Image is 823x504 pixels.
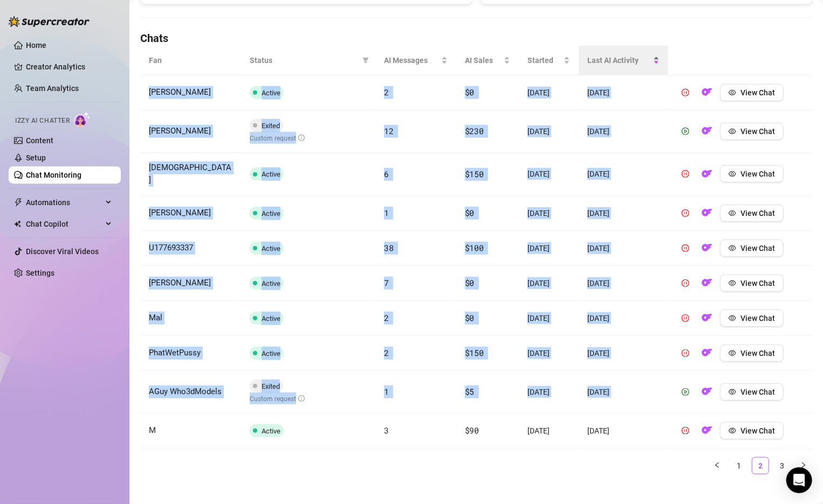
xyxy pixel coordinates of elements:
[519,231,579,266] td: [DATE]
[720,383,784,401] button: View Chat
[519,153,579,196] td: [DATE]
[465,242,484,253] span: $100
[720,422,784,439] button: View Chat
[729,170,736,178] span: eye
[465,347,484,358] span: $150
[720,240,784,257] button: View Chat
[698,422,716,439] button: OF
[250,54,358,66] span: Status
[698,129,716,138] a: OF
[384,169,389,179] span: 6
[579,153,668,196] td: [DATE]
[149,348,201,358] span: PhatWetPussy
[579,371,668,414] td: [DATE]
[579,414,668,449] td: [DATE]
[698,240,716,257] button: OF
[702,87,712,97] img: OF
[702,386,712,397] img: OF
[682,170,689,178] span: pause-circle
[262,349,280,358] span: Active
[262,122,280,130] span: Exited
[456,46,519,75] th: AI Sales
[149,387,222,396] span: AGuy Who3dModels
[698,211,716,220] a: OF
[740,88,775,97] span: View Chat
[262,209,280,218] span: Active
[465,125,484,136] span: $230
[702,207,712,218] img: OF
[384,242,393,253] span: 38
[720,84,784,101] button: View Chat
[15,116,70,126] span: Izzy AI Chatter
[384,87,389,97] span: 2
[26,41,46,50] a: Home
[729,388,736,396] span: eye
[527,54,561,66] span: Started
[149,208,211,218] span: [PERSON_NAME]
[465,87,474,97] span: $0
[730,457,747,474] li: 1
[140,31,812,46] h4: Chats
[720,123,784,140] button: View Chat
[720,310,784,327] button: View Chat
[519,110,579,153] td: [DATE]
[465,425,479,436] span: $90
[740,314,775,323] span: View Chat
[740,244,775,253] span: View Chat
[709,457,726,474] button: left
[698,90,716,99] a: OF
[682,279,689,287] span: pause-circle
[587,54,651,66] span: Last AI Activity
[773,457,791,474] li: 3
[740,388,775,396] span: View Chat
[702,347,712,358] img: OF
[682,244,689,252] span: pause-circle
[682,89,689,96] span: pause-circle
[698,246,716,255] a: OF
[698,310,716,327] button: OF
[465,207,474,218] span: $0
[362,57,369,64] span: filter
[709,457,726,474] li: Previous Page
[26,136,53,145] a: Content
[149,278,211,288] span: [PERSON_NAME]
[579,46,668,75] th: Last AI Activity
[26,247,99,256] a: Discover Viral Videos
[698,123,716,140] button: OF
[26,215,102,233] span: Chat Copilot
[14,198,23,207] span: thunderbolt
[702,425,712,436] img: OF
[375,46,456,75] th: AI Messages
[149,313,162,323] span: Mal
[149,425,156,435] span: M
[698,281,716,290] a: OF
[384,54,439,66] span: AI Messages
[698,390,716,398] a: OF
[384,386,389,397] span: 1
[262,89,280,97] span: Active
[74,111,91,127] img: AI Chatter
[698,172,716,181] a: OF
[26,58,112,75] a: Creator Analytics
[740,426,775,435] span: View Chat
[262,427,280,435] span: Active
[698,429,716,437] a: OF
[384,425,389,436] span: 3
[795,457,812,474] li: Next Page
[26,194,102,211] span: Automations
[579,301,668,336] td: [DATE]
[698,345,716,362] button: OF
[729,209,736,217] span: eye
[579,110,668,153] td: [DATE]
[682,128,689,135] span: play-circle
[149,87,211,97] span: [PERSON_NAME]
[682,388,689,396] span: play-circle
[698,165,716,183] button: OF
[698,205,716,222] button: OF
[519,196,579,231] td: [DATE]
[519,301,579,336] td: [DATE]
[579,75,668,110] td: [DATE]
[519,266,579,301] td: [DATE]
[262,244,280,253] span: Active
[714,462,721,468] span: left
